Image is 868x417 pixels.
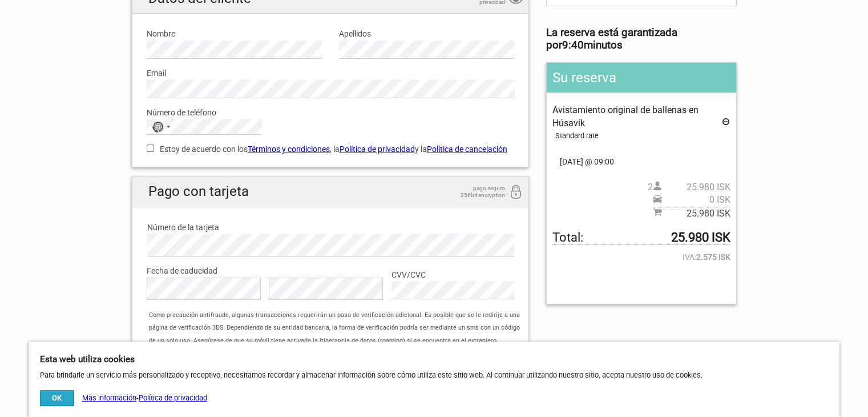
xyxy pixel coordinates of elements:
label: Estoy de acuerdo con los , la y la [147,143,515,155]
span: IVA: [552,251,730,263]
div: Standard rate [555,130,730,142]
label: Fecha de caducidad [147,264,515,277]
strong: 2.575 ISK [696,251,730,263]
strong: 25.980 ISK [671,231,730,244]
button: OK [40,390,74,406]
a: Política de privacidad [139,394,207,402]
a: Más información [82,394,136,402]
span: 25.980 ISK [662,207,730,220]
span: Subtotal [653,207,730,220]
label: Número de teléfono [147,106,515,119]
label: Número de la tarjeta [147,221,514,234]
span: 25.980 ISK [662,181,730,194]
p: We're away right now. Please check back later! [16,20,129,29]
div: - [40,390,207,406]
h2: Su reserva [547,63,736,93]
span: Precio de la recogida [653,194,730,206]
span: Avistamiento original de ballenas en Húsavík [552,105,699,128]
label: Email [147,67,515,79]
div: Para brindarle un servicio más personalizado y receptivo, necesitamos recordar y almacenar inform... [29,342,839,417]
span: pago seguro 256bit encryption [448,185,505,199]
h2: Pago con tarjeta [132,177,529,207]
label: Nombre [147,27,322,40]
span: [DATE] @ 09:00 [552,155,730,168]
label: Apellidos [339,27,514,40]
span: 0 ISK [662,194,730,206]
a: Política de cancelación [427,145,507,154]
h5: Esta web utiliza cookies [40,353,828,366]
label: CVV/CVC [391,268,514,281]
i: 256bit encryption [509,185,523,201]
h3: La reserva está garantizada por minutos [546,26,736,52]
strong: 9:40 [562,39,584,51]
a: Términos y condiciones [248,145,330,154]
span: Total a pagar [552,231,730,244]
button: Open LiveChat chat widget [131,18,145,31]
div: Como precaución antifraude, algunas transacciones requerirán un paso de verificación adicional. E... [143,309,528,347]
a: Política de privacidad [340,145,415,154]
span: 2 person(s) [648,181,730,194]
button: Selected country [147,119,176,134]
